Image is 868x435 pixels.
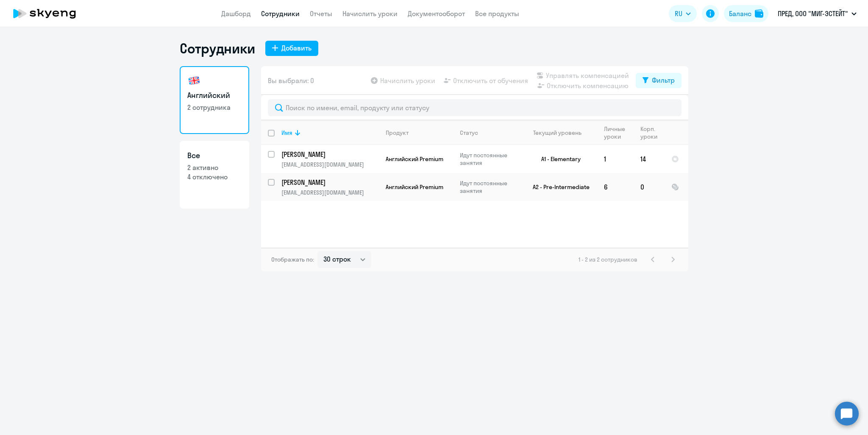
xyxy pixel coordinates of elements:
img: english [187,74,201,87]
div: Имя [281,129,378,137]
div: Имя [281,129,292,137]
a: Дашборд [221,9,251,18]
button: Добавить [265,41,318,56]
span: Английский Premium [386,183,443,191]
p: [PERSON_NAME] [281,150,377,159]
div: Продукт [386,129,409,137]
div: Личные уроки [604,125,628,140]
td: 0 [634,173,665,201]
a: Начислить уроки [342,9,398,18]
h1: Сотрудники [180,40,255,57]
div: Корп. уроки [640,125,664,140]
h3: Английский [187,90,242,101]
div: Статус [460,129,478,137]
p: [EMAIL_ADDRESS][DOMAIN_NAME] [281,189,378,196]
div: Продукт [386,129,453,137]
div: Корп. уроки [640,125,659,140]
td: A2 - Pre-Intermediate [518,173,597,201]
p: ПРЕД, ООО "МИГ-ЭСТЕЙТ" [778,8,848,19]
a: [PERSON_NAME] [281,178,378,187]
p: [EMAIL_ADDRESS][DOMAIN_NAME] [281,161,378,168]
div: Личные уроки [604,125,633,140]
span: Отображать по: [271,256,314,263]
span: Вы выбрали: 0 [268,75,314,86]
button: Фильтр [636,73,682,88]
a: Английский2 сотрудника [180,66,249,134]
td: A1 - Elementary [518,145,597,173]
a: [PERSON_NAME] [281,150,378,159]
button: ПРЕД, ООО "МИГ-ЭСТЕЙТ" [773,3,861,24]
p: 2 сотрудника [187,103,242,112]
span: Английский Premium [386,155,443,163]
td: 14 [634,145,665,173]
span: 1 - 2 из 2 сотрудников [579,256,637,263]
p: Идут постоянные занятия [460,179,518,195]
a: Отчеты [310,9,332,18]
img: balance [755,9,763,18]
p: [PERSON_NAME] [281,178,377,187]
button: Балансbalance [724,5,768,22]
h3: Все [187,150,242,161]
span: RU [675,8,682,19]
div: Фильтр [652,75,675,85]
p: 2 активно [187,163,242,172]
div: Добавить [281,43,312,53]
p: 4 отключено [187,172,242,181]
div: Баланс [729,8,751,19]
a: Документооборот [408,9,465,18]
a: Все продукты [475,9,519,18]
td: 6 [597,173,634,201]
input: Поиск по имени, email, продукту или статусу [268,99,682,116]
td: 1 [597,145,634,173]
div: Статус [460,129,518,137]
p: Идут постоянные занятия [460,151,518,167]
div: Текущий уровень [525,129,597,137]
button: RU [669,5,697,22]
a: Сотрудники [261,9,300,18]
a: Все2 активно4 отключено [180,141,249,209]
div: Текущий уровень [533,129,581,137]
